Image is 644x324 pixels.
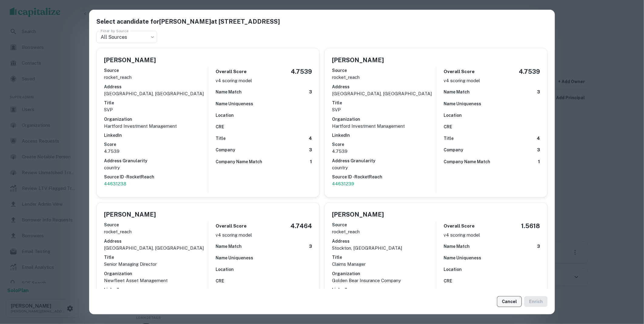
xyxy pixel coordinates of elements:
h6: Name Uniqueness [216,100,253,107]
h6: 4 [537,135,540,142]
h6: 4 [309,135,312,142]
p: rocket_reach [332,74,436,81]
p: rocket_reach [104,228,208,235]
h6: Address [104,238,208,245]
h5: [PERSON_NAME] [332,210,384,219]
h6: Location [444,112,462,119]
h6: Title [444,135,454,142]
h6: Source [332,221,436,228]
h6: Company [444,147,463,153]
h6: 3 [537,243,540,250]
h6: 3 [309,243,312,250]
p: country [332,164,436,171]
h6: Source ID - RocketReach [104,174,208,180]
label: Filter by Source [101,28,129,33]
h6: Title [104,100,208,106]
h6: Name Uniqueness [216,255,253,261]
p: country [104,164,208,171]
p: v4 scoring model [444,77,540,84]
h6: Title [104,254,208,261]
h6: Source [332,67,436,74]
div: All Sources [96,31,157,43]
h6: LinkedIn [104,132,208,139]
h6: CRE [216,278,224,284]
a: 44631238 [104,180,208,187]
h6: 1 [310,158,312,165]
h6: Organization [332,270,436,277]
h6: Title [216,135,226,142]
p: SVP [332,106,436,113]
h6: Score [332,141,436,148]
h6: Location [216,112,234,119]
h6: Name Match [216,243,242,250]
h6: CRE [216,123,224,130]
h6: Name Uniqueness [444,255,481,261]
p: Hartford Investment Management [332,123,436,130]
h6: Name Match [216,89,242,95]
h6: Organization [104,116,208,123]
h6: Overall Score [444,223,475,230]
h5: 1.5618 [521,221,540,231]
h6: 3 [537,89,540,96]
h6: Score [104,141,208,148]
h5: Select a candidate for [PERSON_NAME] at [STREET_ADDRESS] [96,17,548,26]
h6: Name Match [444,89,470,95]
h6: LinkedIn [104,286,208,293]
h6: Location [216,266,234,273]
h5: 4.7539 [291,67,312,76]
p: Golden Bear Insurance Company [332,277,436,284]
h5: [PERSON_NAME] [104,56,156,65]
p: v4 scoring model [216,77,312,84]
h6: Organization [332,116,436,123]
p: v4 scoring model [444,232,540,238]
h6: 1 [538,158,540,165]
h6: Source ID - RocketReach [332,174,436,180]
p: 4.7539 [104,148,208,155]
h5: [PERSON_NAME] [104,210,156,219]
h6: Overall Score [216,223,247,230]
h6: Name Match [444,243,470,250]
h6: 3 [309,89,312,96]
h5: 4.7539 [519,67,540,76]
p: rocket_reach [332,228,436,235]
h6: 3 [537,147,540,154]
p: rocket_reach [104,74,208,81]
h5: [PERSON_NAME] [332,56,384,65]
p: stockton, [GEOGRAPHIC_DATA] [332,245,436,252]
h5: 4.7464 [290,221,312,231]
h6: Address Granularity [332,157,436,164]
h6: Title [332,254,436,261]
button: Cancel [497,296,522,307]
h6: 3 [309,147,312,154]
h6: Company Name Match [216,158,262,165]
h6: Company [216,147,235,153]
p: [GEOGRAPHIC_DATA], [GEOGRAPHIC_DATA] [332,90,436,97]
h6: Location [444,266,462,273]
p: SVP [104,106,208,113]
p: [GEOGRAPHIC_DATA], [GEOGRAPHIC_DATA] [104,90,208,97]
p: 4.7539 [332,148,436,155]
p: Senior Managing Director [104,261,208,268]
iframe: Chat Widget [614,275,644,305]
h6: LinkedIn [332,286,436,293]
h6: Name Uniqueness [444,100,481,107]
h6: CRE [444,123,452,130]
a: 44631239 [332,180,436,187]
h6: Source [104,67,208,74]
h6: Address Granularity [104,157,208,164]
h6: LinkedIn [332,132,436,139]
h6: Company Name Match [444,158,490,165]
h6: Overall Score [444,68,475,75]
p: [GEOGRAPHIC_DATA], [GEOGRAPHIC_DATA] [104,245,208,252]
p: Claims Manager [332,261,436,268]
h6: Address [104,83,208,90]
p: Newfleet Asset Management [104,277,208,284]
h6: Overall Score [216,68,247,75]
p: Hartford Investment Management [104,123,208,130]
h6: Organization [104,270,208,277]
p: v4 scoring model [216,232,312,238]
h6: Address [332,83,436,90]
